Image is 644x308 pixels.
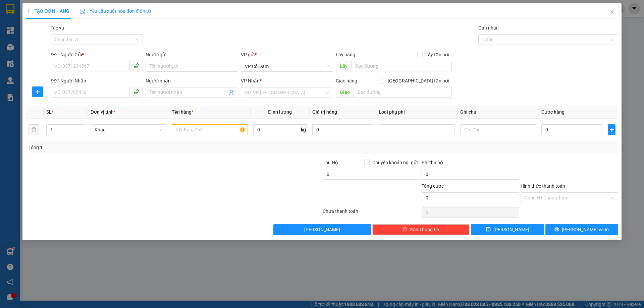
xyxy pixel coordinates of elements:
[351,61,452,71] input: Dọc đường
[562,226,609,233] span: [PERSON_NAME] và In
[33,89,43,95] span: plus
[304,226,340,233] span: [PERSON_NAME]
[95,125,162,135] span: Khác
[609,10,615,15] span: close
[273,224,371,235] button: [PERSON_NAME]
[80,8,151,14] span: Yêu cầu xuất hóa đơn điện tử
[323,160,338,165] span: Thu Hộ
[312,109,337,115] span: Giá trị hàng
[91,109,116,115] span: Đơn vị tính
[422,159,519,169] div: Phí thu hộ
[133,89,139,95] span: phone
[245,61,329,71] span: VP Cổ Đạm
[29,144,249,151] div: Tổng: 1
[146,51,238,58] div: Người gửi
[554,227,559,232] span: printer
[133,63,139,68] span: phone
[370,159,420,166] span: Chuyển khoản ng. gửi
[402,227,407,232] span: delete
[322,207,421,219] div: Chưa thanh toán
[545,224,618,235] button: printer[PERSON_NAME] và In
[26,9,31,13] span: plus
[51,51,143,58] div: SĐT Người Gửi
[46,109,52,115] span: SL
[29,124,39,135] button: delete
[608,124,615,135] button: plus
[336,78,357,83] span: Giao hàng
[336,87,354,98] span: Giao
[80,9,86,14] img: icon
[172,124,248,135] input: VD: Bàn, Ghế
[26,8,69,14] span: TẠO ĐƠN HÀNG
[172,109,194,115] span: Tên hàng
[241,51,333,58] div: VP gửi
[471,224,544,235] button: save[PERSON_NAME]
[268,109,292,115] span: Định lượng
[336,61,351,71] span: Lấy
[51,25,64,30] label: Tác vụ
[521,183,565,189] label: Hình thức thanh toán
[608,127,615,132] span: plus
[32,86,43,97] button: plus
[300,124,307,135] span: kg
[229,90,234,95] span: user-add
[336,52,355,57] span: Lấy hàng
[376,106,457,119] th: Loại phụ phí
[410,226,439,233] span: Xóa Thông tin
[478,25,499,30] label: Gán nhãn
[146,77,238,84] div: Người nhận
[541,109,565,115] span: Cước hàng
[385,77,452,84] span: [GEOGRAPHIC_DATA] tận nơi
[241,78,260,83] span: VP Nhận
[422,183,444,189] span: Tổng cước
[354,87,452,98] input: Dọc đường
[486,227,491,232] span: save
[372,224,470,235] button: deleteXóa Thông tin
[458,106,539,119] th: Ghi chú
[493,226,529,233] span: [PERSON_NAME]
[603,3,622,22] button: Close
[423,51,452,58] span: Lấy tận nơi
[312,124,373,135] input: 0
[460,124,536,135] input: Ghi Chú
[51,77,143,84] div: SĐT Người Nhận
